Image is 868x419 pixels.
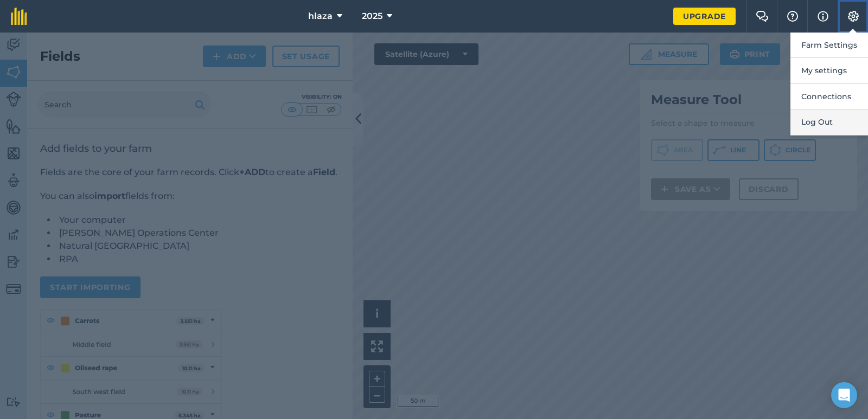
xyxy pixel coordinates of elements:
[756,11,769,22] img: Two speech bubbles overlapping with the left bubble in the forefront
[831,382,857,408] div: Open Intercom Messenger
[847,11,860,22] img: A cog icon
[790,84,868,109] button: Connections
[11,8,27,25] img: fieldmargin Logo
[308,10,333,23] span: hlaza
[786,11,799,22] img: A question mark icon
[790,109,868,135] button: Log Out
[673,8,736,25] a: Upgrade
[818,10,828,23] img: svg+xml;base64,PHN2ZyB4bWxucz0iaHR0cDovL3d3dy53My5vcmcvMjAwMC9zdmciIHdpZHRoPSIxNyIgaGVpZ2h0PSIxNy...
[790,58,868,83] button: My settings
[362,10,382,23] span: 2025
[790,33,868,58] button: Farm Settings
